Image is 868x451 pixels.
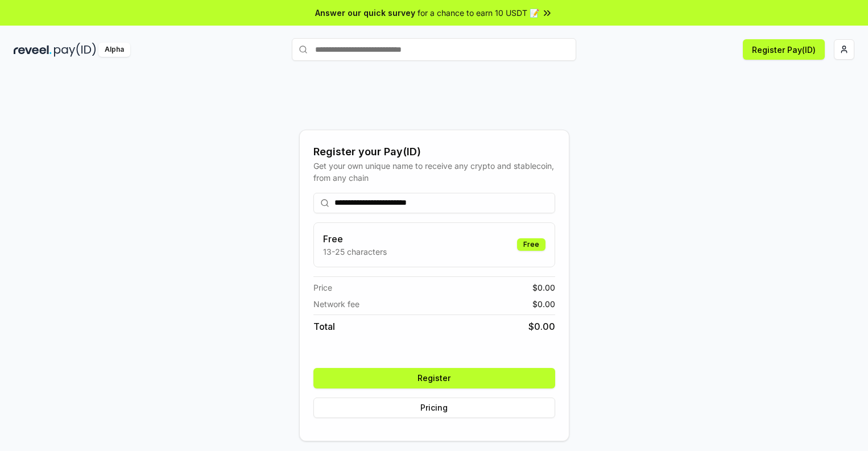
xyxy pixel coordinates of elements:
[517,238,545,251] div: Free
[532,298,555,310] span: $ 0.00
[313,320,335,333] span: Total
[532,282,555,293] span: $ 0.00
[98,43,130,57] div: Alpha
[323,246,387,258] p: 13-25 characters
[313,282,332,293] span: Price
[528,320,555,333] span: $ 0.00
[313,368,555,388] button: Register
[313,160,555,184] div: Get your own unique name to receive any crypto and stablecoin, from any chain
[313,298,359,310] span: Network fee
[743,39,825,60] button: Register Pay(ID)
[315,7,415,19] span: Answer our quick survey
[313,398,555,418] button: Pricing
[54,43,96,57] img: pay_id
[418,7,539,19] span: for a chance to earn 10 USDT 📝
[313,144,555,160] div: Register your Pay(ID)
[14,43,52,57] img: reveel_dark
[323,232,387,246] h3: Free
